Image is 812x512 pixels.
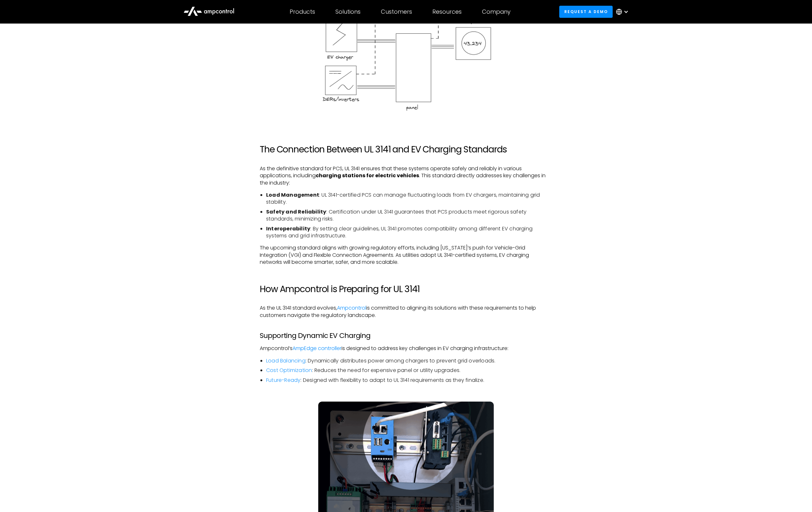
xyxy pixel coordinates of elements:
div: Resources [432,8,462,15]
p: Ampcontrol’s is designed to address key challenges in EV charging infrastructure: [260,345,552,352]
li: : UL 3141-certified PCS can manage fluctuating loads from EV chargers, maintaining grid stability. [266,192,552,206]
a: AmpEdge controller [292,345,341,352]
strong: Load Management [266,191,319,199]
p: As the definitive standard for PCS, UL 3141 ensures that these systems operate safely and reliabl... [260,165,552,186]
a: Future-Ready [266,376,300,384]
div: Products [290,8,315,15]
h2: The Connection Between UL 3141 and EV Charging Standards [260,144,552,155]
a: Cost Optimization [266,367,312,374]
div: Solutions [335,8,361,15]
strong: Interoperability [266,225,310,232]
a: Load Balancing [266,357,306,364]
div: Company [482,8,511,15]
h2: How Ampcontrol is Preparing for UL 3141 [260,284,552,295]
div: Customers [381,8,412,15]
li: : Certification under UL 3141 guarantees that PCS products meet rigorous safety standards, minimi... [266,208,552,223]
p: As the UL 3141 standard evolves, is committed to aligning its solutions with these requirements t... [260,305,552,319]
li: : Dynamically distributes power among chargers to prevent grid overloads. [266,357,552,364]
p: The upcoming standard aligns with growing regulatory efforts, including [US_STATE]’s push for Veh... [260,244,552,266]
a: Ampcontrol [337,304,366,312]
strong: Safety and Reliability [266,208,326,215]
li: : By setting clear guidelines, UL 3141 promotes compatibility among different EV charging systems... [266,225,552,240]
li: : Designed with flexibility to adapt to UL 3141 requirements as they finalize. [266,377,552,384]
li: : Reduces the need for expensive panel or utility upgrades. [266,367,552,374]
strong: charging stations for electric vehicles [316,172,419,179]
a: Request a demo [559,6,613,18]
h3: Supporting Dynamic EV Charging [260,332,552,340]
